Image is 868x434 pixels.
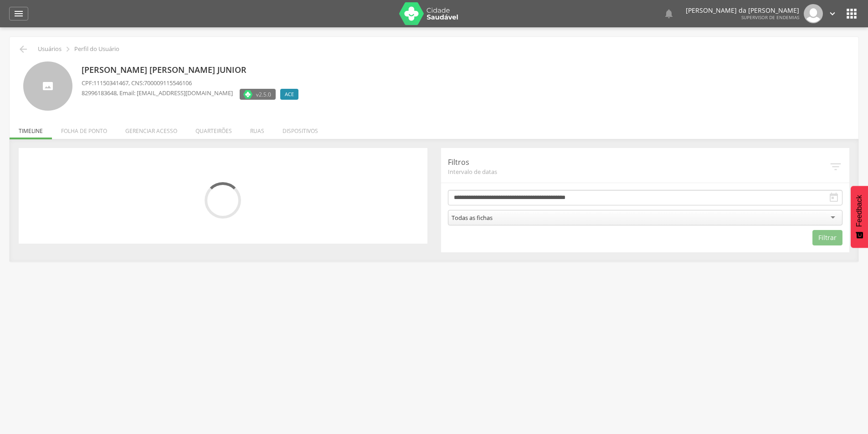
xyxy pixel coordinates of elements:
[851,186,868,248] button: Feedback - Mostrar pesquisa
[663,8,674,19] i: 
[812,230,842,245] button: Filtrar
[828,192,839,203] i: 
[63,44,73,54] i: 
[82,79,303,87] p: CPF: , CNS:
[74,46,119,53] p: Perfil do Usuário
[855,195,863,227] span: Feedback
[273,118,327,139] li: Dispositivos
[240,89,276,100] label: Versão do aplicativo
[663,4,674,23] a: 
[52,118,116,139] li: Folha de ponto
[9,7,28,20] a: 
[241,118,273,139] li: Ruas
[82,89,233,97] p: , Email: [EMAIL_ADDRESS][DOMAIN_NAME]
[844,6,859,21] i: 
[82,89,117,97] span: 82996183648
[93,79,128,87] span: 11150341467
[18,44,29,55] i: Voltar
[116,118,186,139] li: Gerenciar acesso
[285,91,294,98] span: ACE
[741,14,799,20] span: Supervisor de Endemias
[82,64,303,76] p: [PERSON_NAME] [PERSON_NAME] Junior
[186,118,241,139] li: Quarteirões
[38,46,62,53] p: Usuários
[448,168,829,176] span: Intervalo de datas
[13,8,24,19] i: 
[256,90,271,99] span: v2.5.0
[827,4,837,23] a: 
[827,9,837,19] i: 
[448,157,829,168] p: Filtros
[829,160,842,174] i: 
[452,214,493,222] div: Todas as fichas
[686,7,799,14] p: [PERSON_NAME] da [PERSON_NAME]
[144,79,192,87] span: 700009115546106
